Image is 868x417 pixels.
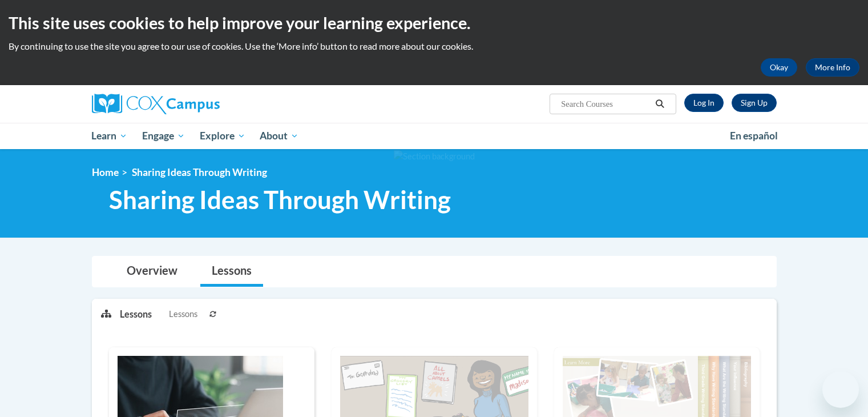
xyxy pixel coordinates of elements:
[761,58,797,77] button: Okay
[722,124,785,148] a: En español
[142,129,185,143] span: Engage
[84,123,135,149] a: Learn
[655,100,665,109] i: 
[730,130,778,142] span: En español
[75,123,794,149] div: Main menu
[169,308,197,320] span: Lessons
[132,166,267,178] span: Sharing Ideas Through Writing
[260,129,298,143] span: About
[732,94,777,112] a: Register
[200,256,263,287] a: Lessons
[822,371,859,408] iframe: Button to launch messaging window
[115,256,189,287] a: Overview
[91,129,127,143] span: Learn
[200,129,245,143] span: Explore
[92,166,119,178] a: Home
[252,123,306,149] a: About
[684,94,724,112] a: Log In
[92,94,309,114] a: Cox Campus
[135,123,192,149] a: Engage
[806,58,859,77] a: More Info
[394,150,475,163] img: Section background
[120,308,152,320] p: Lessons
[651,97,668,111] button: Search
[92,94,220,114] img: Cox Campus
[192,123,253,149] a: Explore
[9,11,859,34] h2: This site uses cookies to help improve your learning experience.
[109,185,451,215] span: Sharing Ideas Through Writing
[9,40,859,53] p: By continuing to use the site you agree to our use of cookies. Use the ‘More info’ button to read...
[560,97,651,111] input: Search Courses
